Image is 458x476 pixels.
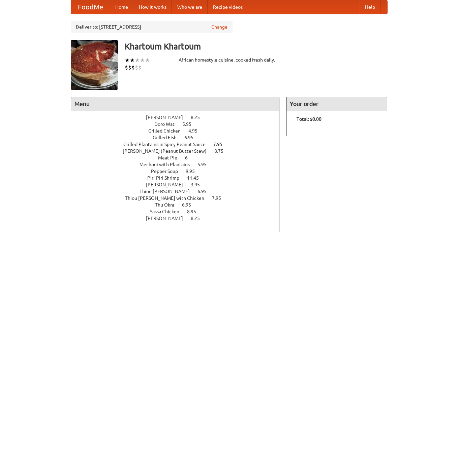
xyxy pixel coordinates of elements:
a: FoodMe [71,0,110,14]
span: Grilled Fish [153,135,183,140]
span: Thiou [PERSON_NAME] with Chicken [125,195,211,201]
span: 5.95 [197,162,213,167]
a: Change [211,24,227,30]
span: 6.95 [182,202,198,208]
div: Deliver to: [STREET_ADDRESS] [71,21,233,33]
a: Yassa Chicken 8.95 [150,209,209,214]
a: Doro Wat 5.95 [154,121,204,127]
span: 6 [185,155,194,160]
a: [PERSON_NAME] 3.95 [146,182,212,187]
span: Thu Okra [155,202,181,208]
span: Grilled Plantains in Spicy Peanut Sauce [123,142,212,147]
li: ★ [145,57,150,64]
span: 3.95 [191,182,207,187]
span: Doro Wat [154,121,181,127]
a: Who we are [172,0,208,14]
a: Meat Pie 6 [158,155,200,160]
h4: Menu [71,97,279,111]
span: Thiou [PERSON_NAME] [140,189,196,194]
span: 8.25 [191,115,207,120]
span: 8.95 [187,209,203,214]
li: $ [128,64,131,71]
a: Help [360,0,380,14]
a: Pepper Soup 9.95 [151,169,207,174]
span: 6.95 [184,135,200,140]
span: 7.95 [213,142,229,147]
a: Thiou [PERSON_NAME] with Chicken 7.95 [125,195,234,201]
a: Mechoui with Plantains 5.95 [140,162,219,167]
img: angular.jpg [71,40,118,90]
div: African homestyle cuisine, cooked fresh daily. [179,57,280,63]
span: 11.45 [187,175,206,181]
span: 8.75 [214,148,230,154]
span: Pepper Soup [151,169,185,174]
span: Grilled Chicken [148,128,187,134]
b: Total: $0.00 [297,116,322,122]
span: 8.25 [191,216,207,221]
span: Piri-Piri Shrimp [147,175,186,181]
span: 6.95 [197,189,213,194]
span: Meat Pie [158,155,184,160]
li: ★ [135,57,140,64]
li: $ [125,64,128,71]
li: ★ [125,57,130,64]
li: ★ [130,57,135,64]
span: [PERSON_NAME] [146,182,190,187]
span: [PERSON_NAME] [146,115,190,120]
li: ★ [140,57,145,64]
a: Thiou [PERSON_NAME] 6.95 [140,189,219,194]
span: 7.95 [212,195,228,201]
li: $ [138,64,142,71]
h4: Your order [286,97,387,111]
span: [PERSON_NAME] (Peanut Butter Stew) [123,148,213,154]
a: Piri-Piri Shrimp 11.45 [147,175,211,181]
a: How it works [133,0,172,14]
li: $ [131,64,135,71]
span: Mechoui with Plantains [140,162,196,167]
h3: Khartoum Khartoum [125,40,388,53]
span: 4.95 [188,128,204,134]
span: 5.95 [182,121,198,127]
a: [PERSON_NAME] 8.25 [146,115,212,120]
a: Grilled Plantains in Spicy Peanut Sauce 7.95 [123,142,235,147]
a: Thu Okra 6.95 [155,202,204,208]
a: Home [110,0,133,14]
span: 9.95 [186,169,202,174]
a: Grilled Chicken 4.95 [148,128,210,134]
a: Recipe videos [208,0,248,14]
a: [PERSON_NAME] 8.25 [146,216,212,221]
a: Grilled Fish 6.95 [153,135,206,140]
a: [PERSON_NAME] (Peanut Butter Stew) 8.75 [123,148,236,154]
span: Yassa Chicken [150,209,186,214]
li: $ [135,64,138,71]
span: [PERSON_NAME] [146,216,190,221]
